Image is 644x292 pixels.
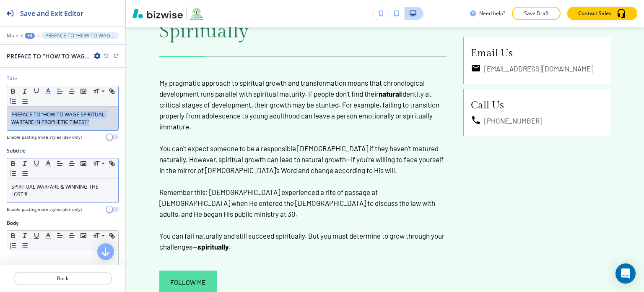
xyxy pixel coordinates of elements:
h4: Enable pasting more styles (dev only) [7,206,82,213]
p: Contact Sales [578,10,611,17]
h2: Body [7,219,18,227]
p: You can't expect someone to be a responsible [DEMOGRAPHIC_DATA] if they haven't matured naturally... [159,143,447,176]
button: Contact Sales [567,7,637,20]
p: PREFACE TO “HOW TO WAGE SPIRITUAL WARFARE IN PROPHETIC TIMES?!” [11,111,114,126]
button: +3 [25,33,35,39]
button: Save Draft [512,7,561,20]
h6: [EMAIL_ADDRESS][DOMAIN_NAME] [484,63,593,74]
img: Your Logo [190,7,203,20]
strong: natural [379,89,401,98]
p: Remember this: [DEMOGRAPHIC_DATA] experienced a rite of passage at [DEMOGRAPHIC_DATA] when He ent... [159,187,447,219]
p: My pragmatic approach to spiritual growth and transformation means that chronological development... [159,77,447,132]
a: Call Us[PHONE_NUMBER] [463,89,610,136]
h2: Save and Exit Editor [20,8,83,18]
p: Back [14,275,111,282]
h2: Title [7,75,17,82]
p: You can fail naturally and still succeed spiritually. But you must determine to grow through your... [159,230,447,252]
h6: [PHONE_NUMBER] [484,115,542,126]
button: Main [7,33,18,39]
h2: Subtitle [7,147,26,155]
p: Save Draft [523,10,550,17]
strong: spiritually [197,242,229,251]
h2: PREFACE TO “HOW TO WAGE SPIRITUAL WARFARE IN PROPHETIC TIMES?!” [7,52,91,61]
h3: Need help? [479,10,505,17]
button: Back [13,272,112,285]
a: Email Us[EMAIL_ADDRESS][DOMAIN_NAME] [463,37,610,84]
h5: Email Us [471,47,604,60]
h5: Call Us [471,99,604,112]
button: PREFACE TO “HOW TO WAGE SPIRITUAL WARFARE IN PROPHETIC TIMES?!” [41,32,119,39]
p: PREFACE TO “HOW TO WAGE SPIRITUAL WARFARE IN PROPHETIC TIMES?!” [45,33,114,39]
span: follow me [170,277,206,287]
img: Bizwise Logo [132,8,183,18]
p: SPIRITUAL WARFARE & WINNING THE LOST!!! [11,183,114,198]
h4: Enable pasting more styles (dev only) [7,134,82,140]
div: Open Intercom Messenger [615,263,636,284]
